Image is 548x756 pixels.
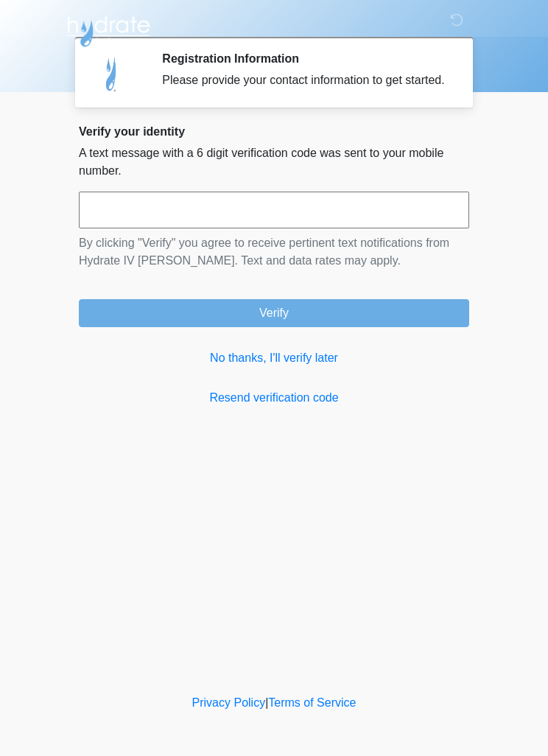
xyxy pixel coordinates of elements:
div: Please provide your contact information to get started. [162,71,447,89]
img: Agent Avatar [90,52,134,96]
button: Verify [79,299,469,327]
a: No thanks, I'll verify later [79,349,469,367]
img: Hydrate IV Bar - Chandler Logo [64,11,152,48]
p: By clicking "Verify" you agree to receive pertinent text notifications from Hydrate IV [PERSON_NA... [79,234,469,270]
a: Privacy Policy [192,696,266,709]
a: Terms of Service [268,696,356,709]
a: | [265,696,268,709]
p: A text message with a 6 digit verification code was sent to your mobile number. [79,144,469,180]
h2: Verify your identity [79,125,469,139]
a: Resend verification code [79,389,469,407]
